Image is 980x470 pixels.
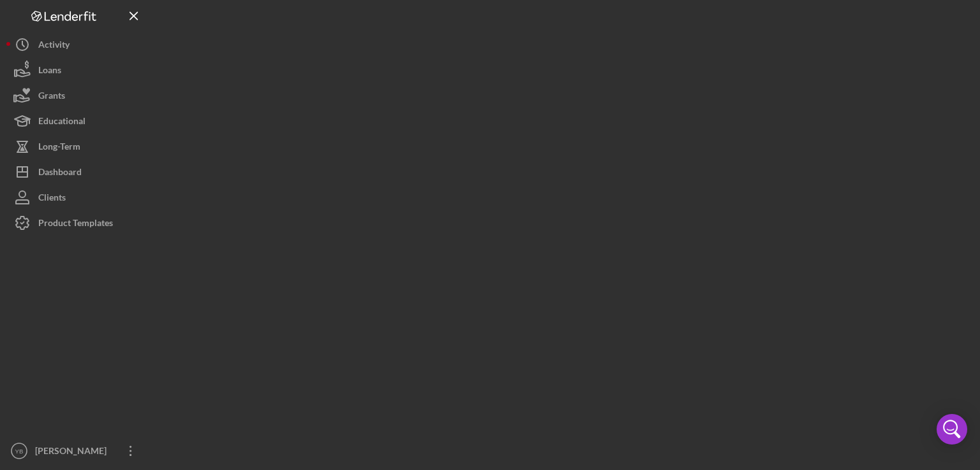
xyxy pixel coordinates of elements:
button: Grants [6,83,147,108]
button: Educational [6,108,147,134]
button: Activity [6,32,147,57]
button: Product Templates [6,210,147,236]
div: Product Templates [38,210,113,239]
div: Loans [38,57,61,86]
div: Clients [38,185,66,213]
button: Long-Term [6,134,147,159]
div: Long-Term [38,134,80,162]
text: YB [15,448,24,455]
div: Educational [38,108,85,137]
div: Activity [38,32,70,61]
div: Grants [38,83,65,111]
div: Open Intercom Messenger [937,414,967,445]
button: Loans [6,57,147,83]
button: YB[PERSON_NAME] [6,438,147,464]
button: Dashboard [6,159,147,185]
button: Clients [6,185,147,210]
div: [PERSON_NAME] [32,438,115,467]
div: Dashboard [38,159,82,188]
